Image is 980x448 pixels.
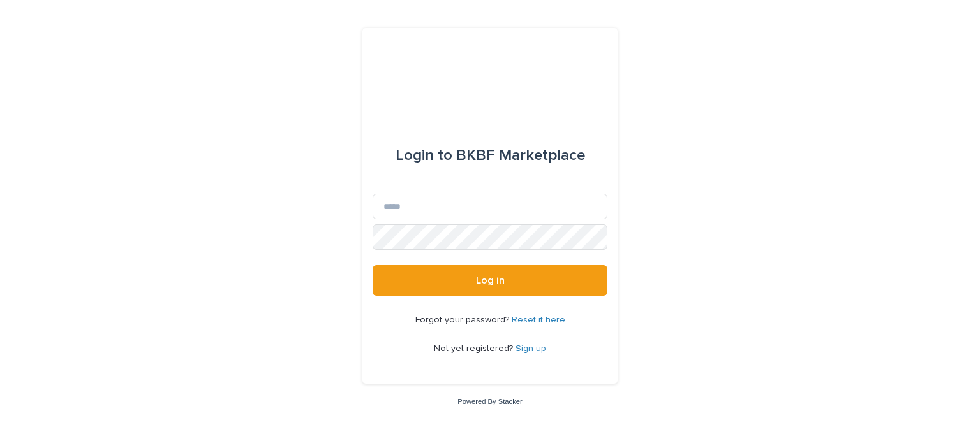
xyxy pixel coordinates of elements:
[426,59,554,97] img: l65f3yHPToSKODuEVUav
[396,138,585,173] div: BKBF Marketplace
[373,265,607,296] button: Log in
[516,344,546,353] a: Sign up
[512,315,565,324] a: Reset it here
[476,275,505,285] span: Log in
[396,148,452,163] span: Login to
[457,398,522,405] a: Powered By Stacker
[434,344,516,353] span: Not yet registered?
[415,315,512,324] span: Forgot your password?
